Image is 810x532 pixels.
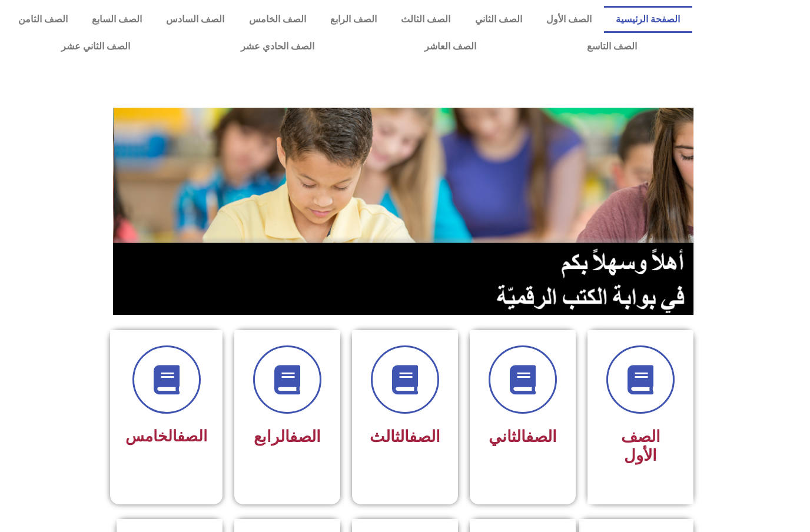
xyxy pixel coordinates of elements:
[604,6,692,33] a: الصفحة الرئيسية
[370,427,440,446] span: الثالث
[237,6,318,33] a: الصف الخامس
[177,427,207,445] a: الصف
[6,6,79,33] a: الصف الثامن
[125,427,207,445] span: الخامس
[79,6,154,33] a: الصف السابع
[489,427,557,446] span: الثاني
[534,6,603,33] a: الصف الأول
[409,427,440,446] a: الصف
[532,33,692,60] a: الصف التاسع
[526,427,557,446] a: الصف
[6,33,185,60] a: الصف الثاني عشر
[185,33,370,60] a: الصف الحادي عشر
[389,6,463,33] a: الصف الثالث
[290,427,321,446] a: الصف
[318,6,389,33] a: الصف الرابع
[370,33,532,60] a: الصف العاشر
[154,6,237,33] a: الصف السادس
[463,6,534,33] a: الصف الثاني
[621,427,660,465] span: الصف الأول
[254,427,321,446] span: الرابع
